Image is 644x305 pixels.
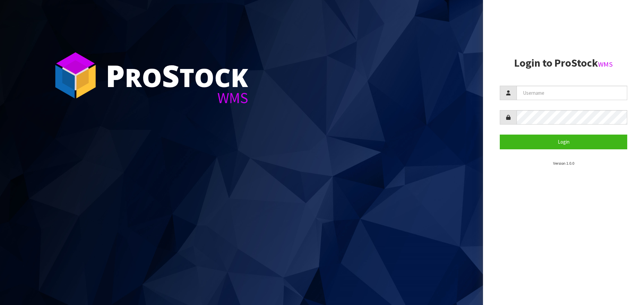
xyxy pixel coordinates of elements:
[106,60,248,90] div: ro tock
[517,86,627,100] input: Username
[500,135,627,149] button: Login
[162,55,179,96] span: S
[553,161,574,166] small: Version 1.0.0
[106,55,125,96] span: P
[500,57,627,69] h2: Login to ProStock
[50,50,101,100] img: ProStock Cube
[598,60,613,69] small: WMS
[106,90,248,105] div: WMS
